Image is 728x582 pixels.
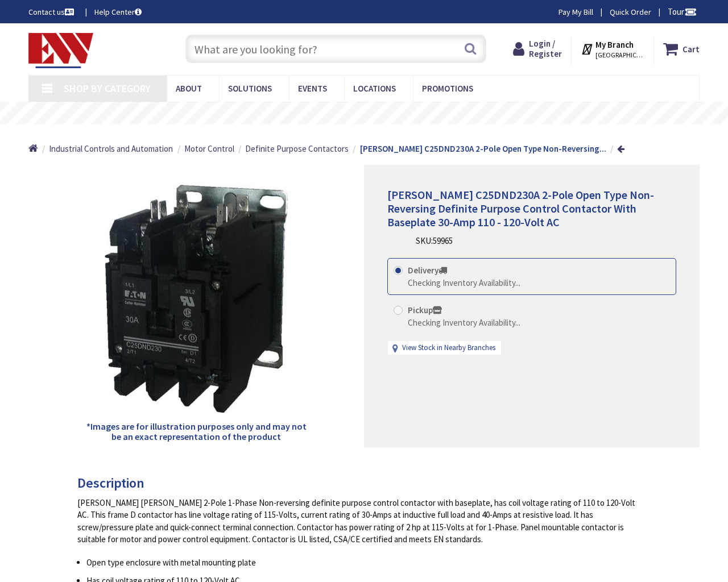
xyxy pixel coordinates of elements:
[408,305,442,315] strong: Pickup
[86,556,642,568] li: Open type enclosure with metal mounting plate
[416,235,453,247] div: SKU:
[408,317,520,329] div: Checking Inventory Availability...
[228,83,272,94] span: Solutions
[360,143,606,154] strong: [PERSON_NAME] C25DND230A 2-Pole Open Type Non-Reversing...
[49,143,173,154] span: Industrial Controls and Automation
[408,277,520,289] div: Checking Inventory Availability...
[82,185,311,413] img: Eaton C25DND230A 2-Pole Open Type Non-Reversing Definite Purpose Control Contactor With Baseplate...
[595,51,644,60] span: [GEOGRAPHIC_DATA], [GEOGRAPHIC_DATA]
[668,6,697,17] span: Tour
[184,143,234,155] a: Motor Control
[433,235,453,246] span: 59965
[245,143,349,154] span: Definite Purpose Contactors
[595,39,634,50] strong: My Branch
[64,82,151,95] span: Shop By Category
[94,6,142,18] a: Help Center
[408,265,447,276] strong: Delivery
[77,476,642,490] h3: Description
[402,343,495,354] a: View Stock in Nearby Branches
[77,497,642,546] div: [PERSON_NAME] [PERSON_NAME] 2-Pole 1-Phase Non-reversing definite purpose control contactor with ...
[422,83,473,94] span: Promotions
[49,143,173,155] a: Industrial Controls and Automation
[184,143,234,154] span: Motor Control
[663,39,700,59] a: Cart
[353,83,396,94] span: Locations
[682,39,700,59] strong: Cart
[28,33,93,68] img: Electrical Wholesalers, Inc.
[82,422,310,442] h5: *Images are for illustration purposes only and may not be an exact representation of the product
[513,39,562,59] a: Login / Register
[28,6,76,18] a: Contact us
[298,83,327,94] span: Events
[559,6,593,18] a: Pay My Bill
[270,107,478,120] rs-layer: Free Same Day Pickup at 19 Locations
[176,83,202,94] span: About
[581,39,644,59] div: My Branch [GEOGRAPHIC_DATA], [GEOGRAPHIC_DATA]
[245,143,349,155] a: Definite Purpose Contactors
[529,38,562,59] span: Login / Register
[610,6,651,18] a: Quick Order
[387,188,654,229] span: [PERSON_NAME] C25DND230A 2-Pole Open Type Non-Reversing Definite Purpose Control Contactor With B...
[185,35,486,63] input: What are you looking for?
